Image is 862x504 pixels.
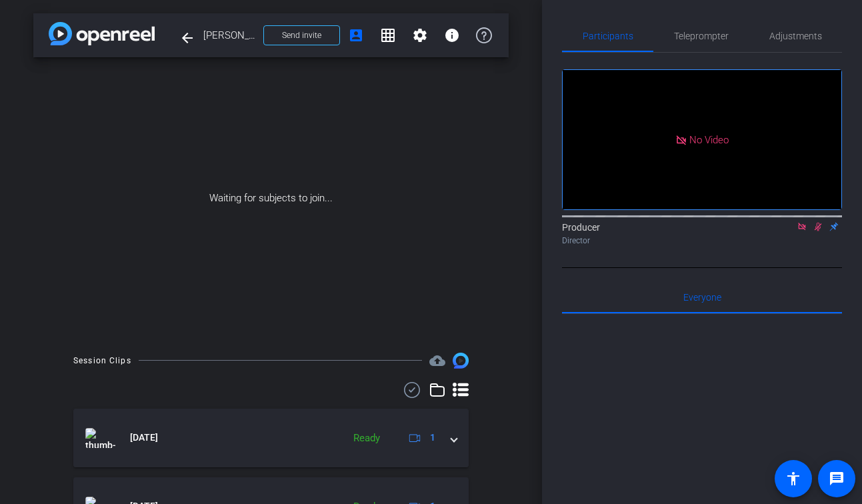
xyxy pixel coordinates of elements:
mat-icon: account_box [348,27,364,43]
div: Producer [562,221,842,247]
span: Adjustments [769,31,822,41]
span: Send invite [282,30,321,41]
span: 1 [430,431,435,445]
span: Everyone [683,293,721,302]
mat-expansion-panel-header: thumb-nail[DATE]Ready1 [73,409,469,467]
mat-icon: accessibility [785,471,801,487]
div: Waiting for subjects to join... [33,57,509,339]
button: Send invite [263,25,340,45]
span: [DATE] [130,431,158,445]
img: thumb-nail [85,428,115,448]
mat-icon: grid_on [380,27,396,43]
img: app-logo [49,22,155,45]
span: Participants [583,31,633,41]
span: No Video [689,133,729,145]
img: Session clips [453,353,469,369]
div: Director [562,235,842,247]
mat-icon: cloud_upload [429,353,445,369]
div: Ready [347,431,387,446]
span: Teleprompter [674,31,729,41]
mat-icon: arrow_back [179,30,195,46]
span: [PERSON_NAME] [203,22,255,49]
span: Destinations for your clips [429,353,445,369]
mat-icon: message [829,471,845,487]
mat-icon: settings [412,27,428,43]
mat-icon: info [444,27,460,43]
div: Session Clips [73,354,131,367]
